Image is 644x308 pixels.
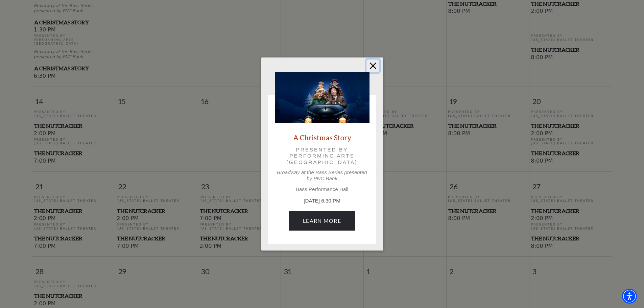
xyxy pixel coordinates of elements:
p: Bass Performance Hall [275,186,369,192]
p: Presented by Performing Arts [GEOGRAPHIC_DATA] [284,147,360,165]
img: A Christmas Story [275,72,369,123]
a: A Christmas Story [293,133,351,142]
button: Close [366,60,379,72]
p: Broadway at the Bass Series presented by PNC Bank [275,169,369,182]
p: [DATE] 6:30 PM [275,197,369,205]
a: December 7, 6:30 PM Learn More [289,211,355,230]
div: Accessibility Menu [622,289,637,304]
